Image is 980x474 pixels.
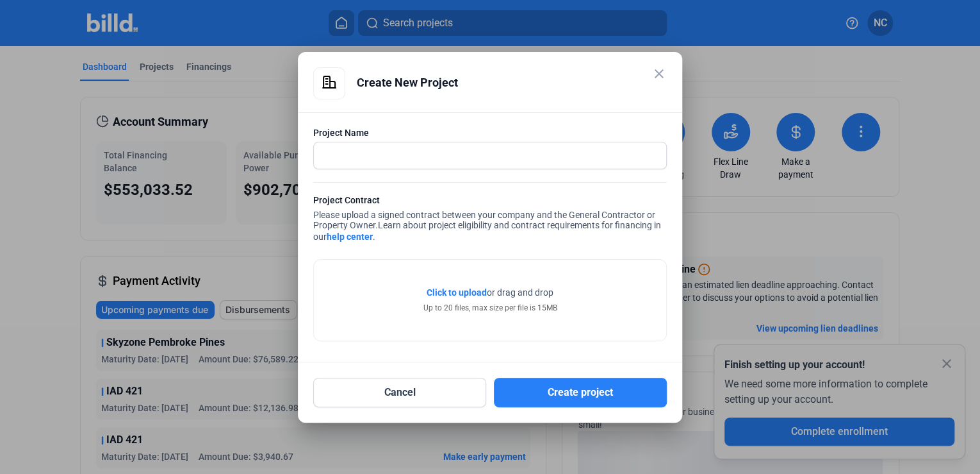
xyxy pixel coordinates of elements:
[651,66,667,81] mat-icon: close
[313,194,667,210] div: Project Contract
[427,287,487,298] span: Click to upload
[313,194,667,246] div: Please upload a signed contract between your company and the General Contractor or Property Owner.
[327,232,373,242] a: help center
[313,220,661,242] span: Learn about project eligibility and contract requirements for financing in our .
[494,378,667,407] button: Create project
[313,126,667,139] div: Project Name
[357,67,667,98] div: Create New Project
[313,378,486,407] button: Cancel
[423,302,557,314] div: Up to 20 files, max size per file is 15MB
[487,286,553,299] span: or drag and drop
